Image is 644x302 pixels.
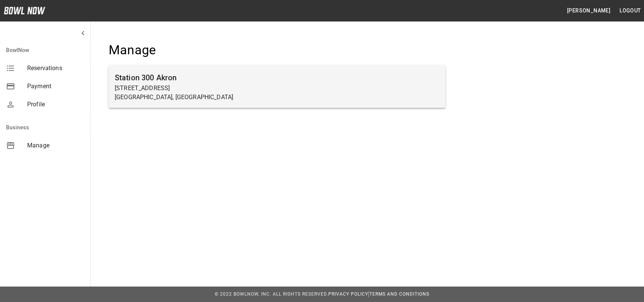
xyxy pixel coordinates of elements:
span: Profile [27,100,85,109]
a: Privacy Policy [328,291,368,297]
a: Terms and Conditions [369,291,429,297]
button: [PERSON_NAME] [564,4,613,18]
h4: Manage [109,42,446,58]
span: Payment [27,82,85,91]
img: logo [4,7,45,14]
span: Manage [27,141,85,150]
button: Logout [617,4,644,18]
span: © 2022 BowlNow, Inc. All Rights Reserved. [215,291,328,297]
span: Reservations [27,64,85,73]
p: [GEOGRAPHIC_DATA], [GEOGRAPHIC_DATA] [115,93,440,102]
p: [STREET_ADDRESS] [115,84,440,93]
h6: Station 300 Akron [115,72,440,84]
